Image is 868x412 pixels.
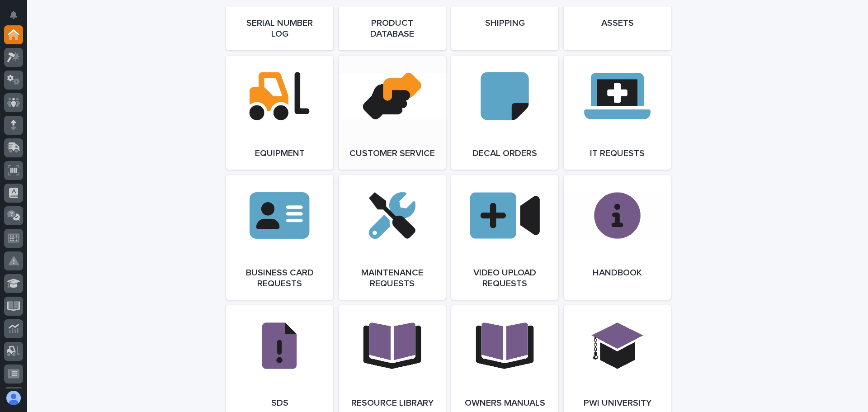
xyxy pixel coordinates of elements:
a: Customer Service [339,56,446,170]
a: IT Requests [564,56,671,170]
a: Maintenance Requests [339,175,446,300]
a: Business Card Requests [226,175,333,300]
a: Handbook [564,175,671,300]
a: Decal Orders [451,56,558,170]
button: Notifications [4,5,23,24]
div: Notifications [11,11,23,25]
a: Video Upload Requests [451,175,558,300]
button: users-avatar [4,388,23,407]
a: Equipment [226,56,333,170]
